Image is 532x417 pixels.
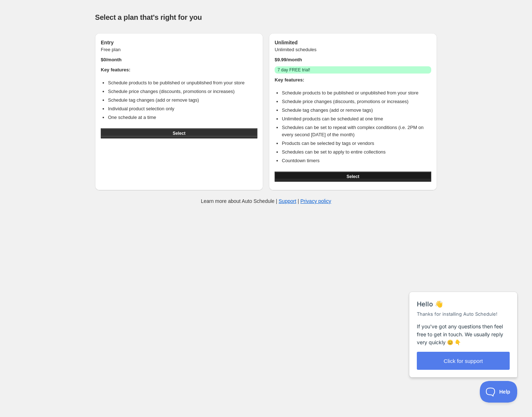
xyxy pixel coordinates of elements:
h3: Entry [101,39,257,46]
li: Schedules can be set to repeat with complex conditions (i.e. 2PM on every second [DATE] of the mo... [282,124,431,138]
li: Schedule products to be published or unpublished from your store [108,79,257,86]
p: Free plan [101,46,257,53]
span: Select [173,130,185,136]
li: Countdown timers [282,157,431,164]
button: Select [275,172,431,182]
p: Learn more about Auto Schedule | | [201,198,331,205]
li: Schedules can be set to apply to entire collections [282,148,431,156]
li: One schedule at a time [108,114,257,121]
p: $ 9.99 /month [275,56,431,63]
button: Select [101,128,257,138]
h3: Unlimited [275,39,431,46]
p: $ 0 /month [101,56,257,63]
li: Individual product selection only [108,105,257,112]
h4: Key features: [275,76,431,84]
p: Unlimited schedules [275,46,431,53]
span: Select [347,174,359,179]
li: Schedule tag changes (add or remove tags) [282,107,431,114]
li: Schedule products to be published or unpublished from your store [282,89,431,97]
li: Products can be selected by tags or vendors [282,140,431,147]
li: Unlimited products can be scheduled at one time [282,115,431,123]
h4: Key features: [101,66,257,74]
li: Schedule price changes (discounts, promotions or increases) [282,98,431,105]
a: Privacy policy [301,198,332,204]
iframe: Help Scout Beacon - Open [480,381,518,403]
span: 7 day FREE trial! [278,67,310,73]
a: Support [279,198,296,204]
iframe: Help Scout Beacon - Messages and Notifications [406,274,522,381]
h1: Select a plan that's right for you [95,13,437,22]
li: Schedule price changes (discounts, promotions or increases) [108,88,257,95]
li: Schedule tag changes (add or remove tags) [108,97,257,104]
